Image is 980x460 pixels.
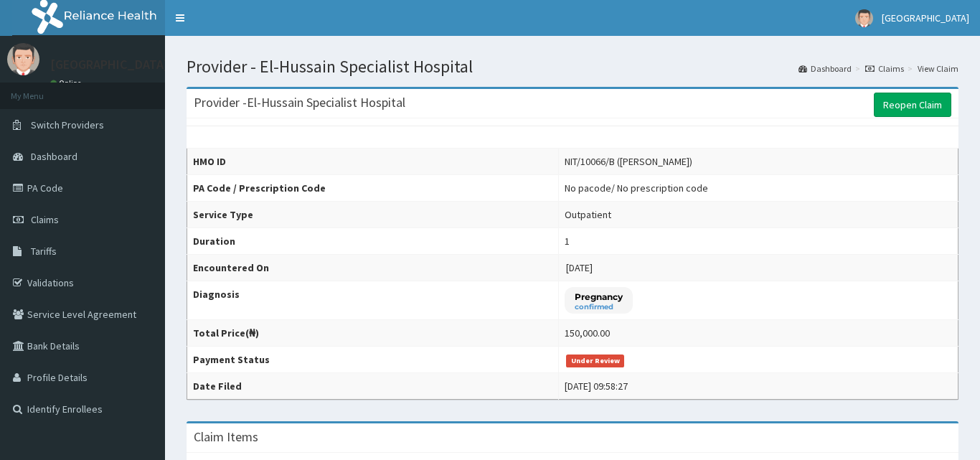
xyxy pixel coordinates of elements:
span: Switch Providers [31,118,104,131]
img: User Image [855,9,873,27]
th: HMO ID [187,149,559,175]
img: User Image [7,43,39,75]
span: Dashboard [31,150,77,163]
th: Duration [187,228,559,255]
div: No pacode / No prescription code [565,181,708,195]
h1: Provider - El-Hussain Specialist Hospital [187,57,958,76]
h3: Claim Items [194,431,258,443]
p: [GEOGRAPHIC_DATA] [50,58,169,71]
a: Online [50,78,85,88]
th: Date Filed [187,373,559,400]
p: Pregnancy [575,291,623,303]
th: Diagnosis [187,281,559,320]
small: confirmed [575,304,623,311]
span: [DATE] [566,261,593,274]
span: [GEOGRAPHIC_DATA] [882,11,969,24]
div: Outpatient [565,207,611,222]
th: Total Price(₦) [187,320,559,347]
th: Payment Status [187,347,559,373]
span: Claims [31,213,59,226]
a: Claims [865,62,904,75]
th: PA Code / Prescription Code [187,175,559,202]
span: Tariffs [31,245,57,258]
div: NIT/10066/B ([PERSON_NAME]) [565,154,692,169]
a: Dashboard [798,62,852,75]
th: Service Type [187,202,559,228]
a: Reopen Claim [874,93,951,117]
span: Under Review [566,355,624,367]
div: 150,000.00 [565,326,610,340]
h3: Provider - El-Hussain Specialist Hospital [194,96,405,109]
a: View Claim [918,62,958,75]
div: 1 [565,234,570,248]
th: Encountered On [187,255,559,281]
div: [DATE] 09:58:27 [565,379,628,393]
